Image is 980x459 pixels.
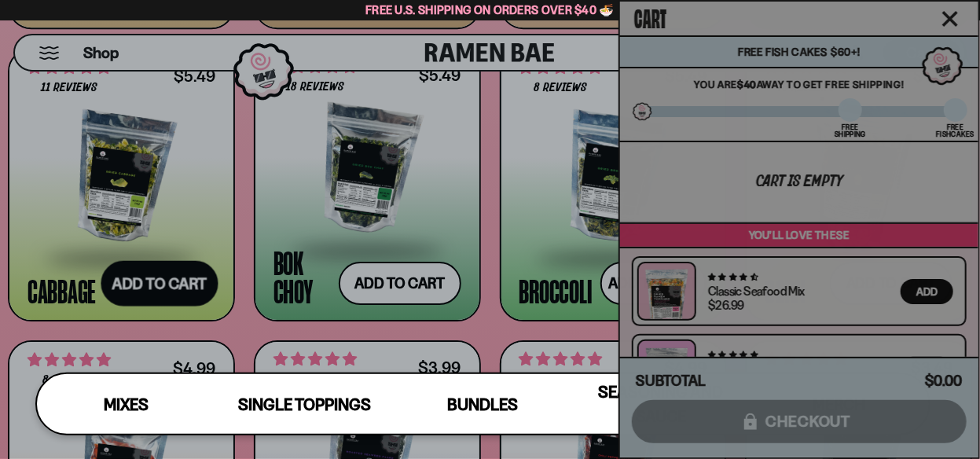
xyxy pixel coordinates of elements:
span: Bundles [447,395,518,414]
a: Single Toppings [215,374,394,434]
span: Seasoning and Sauce [599,382,724,426]
span: Free U.S. Shipping on Orders over $40 🍜 [365,2,615,17]
a: Mixes [37,374,215,434]
a: Seasoning and Sauce [572,374,751,434]
a: Bundles [394,374,572,434]
span: Single Toppings [238,395,371,414]
span: Mixes [104,395,149,414]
